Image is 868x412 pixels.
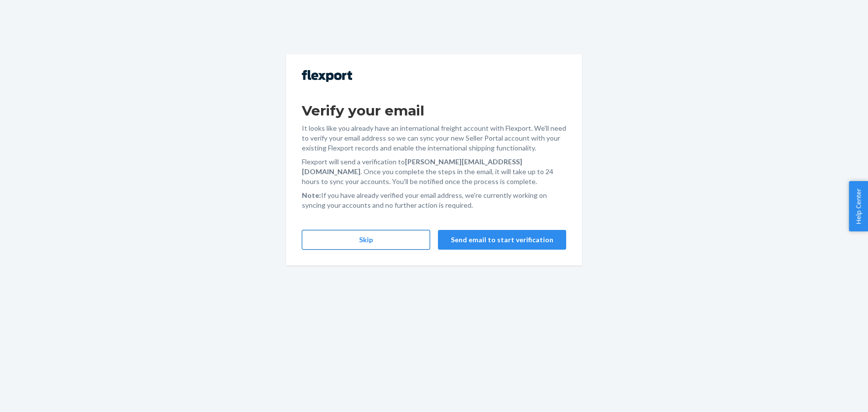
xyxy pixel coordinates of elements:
img: Flexport logo [302,70,352,82]
p: It looks like you already have an international freight account with Flexport. We'll need to veri... [302,123,566,153]
p: If you have already verified your email address, we're currently working on syncing your accounts... [302,190,566,210]
button: Help Center [849,181,868,231]
h1: Verify your email [302,102,566,119]
strong: Note: [302,191,321,199]
button: Skip [302,230,430,250]
p: Flexport will send a verification to . Once you complete the steps in the email, it will take up ... [302,157,566,187]
strong: [PERSON_NAME][EMAIL_ADDRESS][DOMAIN_NAME] [302,157,522,176]
button: Send email to start verification [438,230,566,250]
